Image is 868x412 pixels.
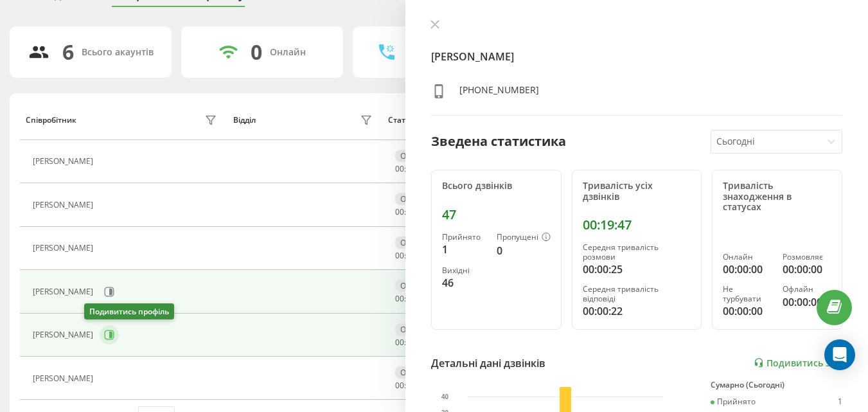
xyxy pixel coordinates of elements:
[431,132,566,151] div: Зведена статистика
[233,116,256,125] div: Відділ
[497,233,551,243] div: Пропущені
[711,397,756,406] div: Прийнято
[395,208,426,217] div: : :
[824,339,855,370] div: Open Intercom Messenger
[441,393,449,400] text: 40
[442,266,486,275] div: Вихідні
[459,84,539,102] div: [PHONE_NUMBER]
[395,294,426,303] div: : :
[583,262,691,277] div: 00:00:25
[33,330,96,339] div: [PERSON_NAME]
[395,206,404,217] span: 00
[251,40,262,64] div: 0
[442,207,551,222] div: 47
[62,40,74,64] div: 6
[33,157,96,166] div: [PERSON_NAME]
[395,380,404,391] span: 00
[583,285,691,303] div: Середня тривалість відповіді
[388,116,413,125] div: Статус
[395,338,426,347] div: : :
[838,397,842,406] div: 1
[783,285,831,294] div: Офлайн
[270,47,306,58] div: Онлайн
[723,181,831,213] div: Тривалість знаходження в статусах
[395,251,426,260] div: : :
[33,201,96,210] div: [PERSON_NAME]
[723,253,772,262] div: Онлайн
[33,287,96,296] div: [PERSON_NAME]
[723,285,772,303] div: Не турбувати
[395,150,436,162] div: Офлайн
[395,280,436,292] div: Офлайн
[442,233,486,242] div: Прийнято
[395,193,436,205] div: Офлайн
[754,357,842,368] a: Подивитись звіт
[783,253,831,262] div: Розмовляє
[783,294,831,310] div: 00:00:00
[583,303,691,319] div: 00:00:22
[395,293,404,304] span: 00
[431,49,842,64] h4: [PERSON_NAME]
[723,303,772,319] div: 00:00:00
[33,374,96,383] div: [PERSON_NAME]
[783,262,831,277] div: 00:00:00
[583,243,691,262] div: Середня тривалість розмови
[395,381,426,390] div: : :
[26,116,76,125] div: Співробітник
[395,165,426,174] div: : :
[395,323,436,336] div: Офлайн
[723,262,772,277] div: 00:00:00
[84,303,174,319] div: Подивитись профіль
[395,163,404,174] span: 00
[711,381,842,390] div: Сумарно (Сьогодні)
[583,217,691,233] div: 00:19:47
[442,181,551,192] div: Всього дзвінків
[431,355,545,371] div: Детальні дані дзвінків
[583,181,691,202] div: Тривалість усіх дзвінків
[33,244,96,253] div: [PERSON_NAME]
[442,275,486,291] div: 46
[497,243,551,258] div: 0
[395,366,436,379] div: Офлайн
[82,47,154,58] div: Всього акаунтів
[442,242,486,257] div: 1
[395,337,404,348] span: 00
[395,250,404,261] span: 00
[395,237,436,249] div: Офлайн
